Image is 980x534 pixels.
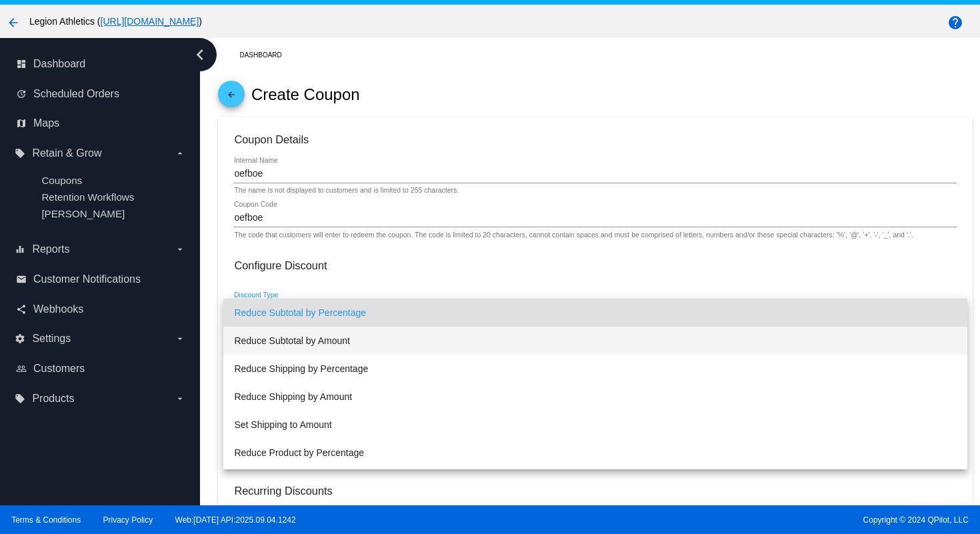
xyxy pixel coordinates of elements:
[234,299,956,327] span: Reduce Subtotal by Percentage
[234,355,956,383] span: Reduce Shipping by Percentage
[234,411,956,439] span: Set Shipping to Amount
[234,467,956,495] span: Reduce Product by Amount
[234,439,956,467] span: Reduce Product by Percentage
[234,383,956,411] span: Reduce Shipping by Amount
[234,327,956,355] span: Reduce Subtotal by Amount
